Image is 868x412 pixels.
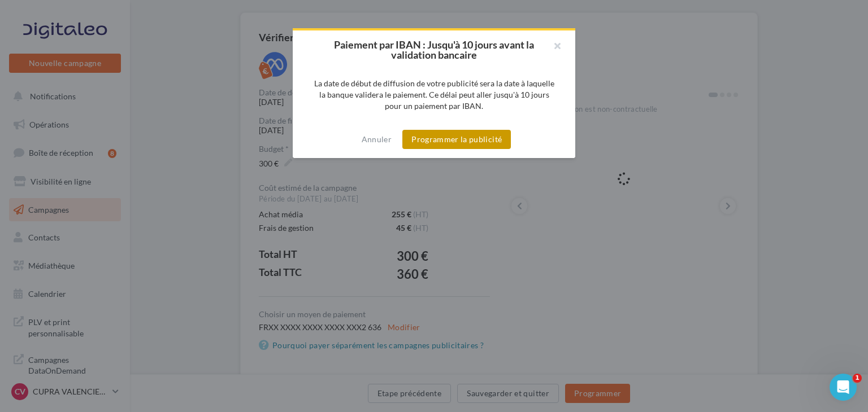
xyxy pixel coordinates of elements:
iframe: Intercom live chat [830,374,857,401]
button: Programmer la publicité [402,130,511,149]
span: 1 [853,374,862,383]
div: La date de début de diffusion de votre publicité sera la date à laquelle la banque validera le pa... [311,78,557,112]
h2: Paiement par IBAN : Jusqu'à 10 jours avant la validation bancaire [311,40,557,60]
button: Annuler [357,133,396,146]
